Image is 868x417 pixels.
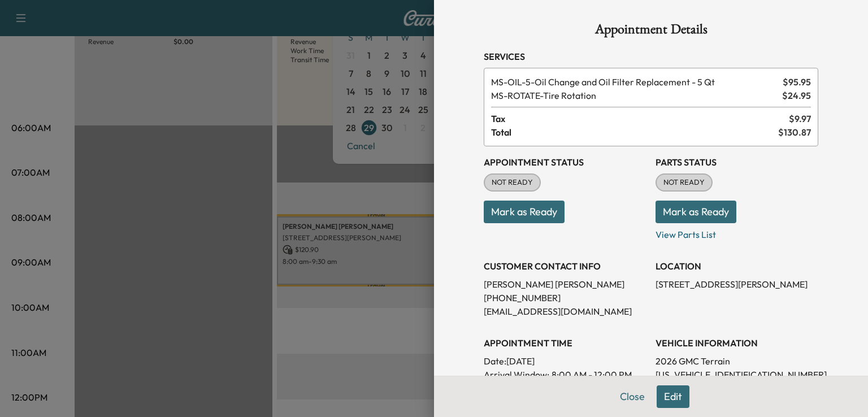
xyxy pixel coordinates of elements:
[783,75,811,89] span: $ 95.95
[782,89,811,102] span: $ 24.95
[484,291,646,305] p: [PHONE_NUMBER]
[656,155,818,169] h3: Parts Status
[484,354,646,368] p: Date: [DATE]
[484,336,646,350] h3: APPOINTMENT TIME
[657,385,689,408] button: Edit
[484,201,565,223] button: Mark as Ready
[656,223,818,241] p: View Parts List
[656,259,818,273] h3: LOCATION
[485,177,540,188] span: NOT READY
[484,23,818,41] h1: Appointment Details
[484,259,646,273] h3: CUSTOMER CONTACT INFO
[656,277,818,291] p: [STREET_ADDRESS][PERSON_NAME]
[491,89,778,102] span: Tire Rotation
[491,75,778,89] span: Oil Change and Oil Filter Replacement - 5 Qt
[484,50,818,63] h3: Services
[484,277,646,291] p: [PERSON_NAME] [PERSON_NAME]
[552,368,632,381] span: 8:00 AM - 12:00 PM
[778,125,811,139] span: $ 130.87
[789,112,811,125] span: $ 9.97
[491,112,789,125] span: Tax
[484,305,646,318] p: [EMAIL_ADDRESS][DOMAIN_NAME]
[491,125,778,139] span: Total
[656,201,736,223] button: Mark as Ready
[656,368,818,381] p: [US_VEHICLE_IDENTIFICATION_NUMBER]
[657,177,711,188] span: NOT READY
[484,368,646,381] p: Arrival Window:
[613,385,652,408] button: Close
[484,155,646,169] h3: Appointment Status
[656,354,818,368] p: 2026 GMC Terrain
[656,336,818,350] h3: VEHICLE INFORMATION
